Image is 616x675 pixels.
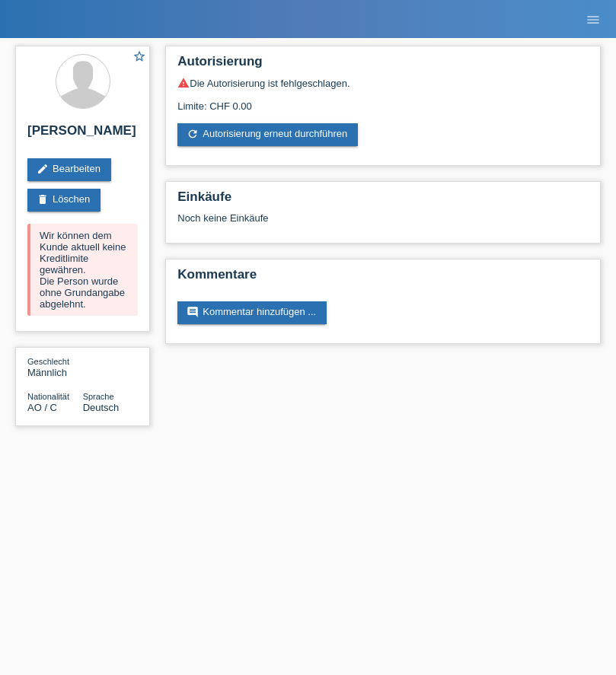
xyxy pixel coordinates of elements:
[177,267,589,290] h2: Kommentare
[177,77,190,89] i: warning
[177,54,589,77] h2: Autorisierung
[37,163,49,175] i: edit
[132,49,146,63] i: star_border
[187,306,199,318] i: comment
[27,357,69,366] span: Geschlecht
[132,49,146,65] a: star_border
[177,212,589,235] div: Noch keine Einkäufe
[177,77,589,89] div: Die Autorisierung ist fehlgeschlagen.
[27,355,83,378] div: Männlich
[27,402,57,413] span: Angola / C / 09.05.2000
[177,189,589,212] h2: Einkäufe
[586,12,601,27] i: menu
[83,402,120,413] span: Deutsch
[27,224,138,316] div: Wir können dem Kunde aktuell keine Kreditlimite gewähren. Die Person wurde ohne Grundangabe abgel...
[187,128,199,140] i: refresh
[27,392,69,401] span: Nationalität
[578,14,608,24] a: menu
[177,301,327,324] a: commentKommentar hinzufügen ...
[83,392,114,401] span: Sprache
[177,89,589,112] div: Limite: CHF 0.00
[27,158,111,181] a: editBearbeiten
[177,123,358,146] a: refreshAutorisierung erneut durchführen
[27,123,138,146] h2: [PERSON_NAME]
[37,193,49,205] i: delete
[27,189,101,212] a: deleteLöschen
